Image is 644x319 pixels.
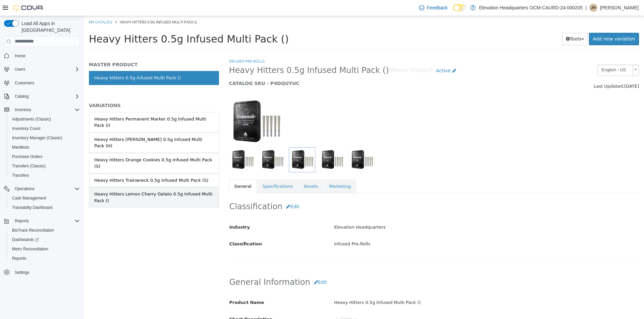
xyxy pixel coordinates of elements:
span: Metrc Reconciliation [12,246,48,252]
span: Reports [15,218,29,224]
a: Inventory Manager (Classic) [9,134,65,142]
span: Last Updated: [510,68,540,73]
span: Traceabilty Dashboard [12,205,52,210]
button: Customers [1,78,83,88]
button: Transfers (Classic) [7,161,83,171]
button: Operations [12,185,37,193]
span: Inventory [12,106,80,114]
button: Adjustments (Classic) [7,114,83,124]
a: My Catalog [5,3,28,8]
div: Elevation Headquarters [245,206,560,217]
span: Manifests [12,145,29,150]
span: Dashboards [12,237,39,242]
nav: Complex example [4,48,80,295]
a: General [145,163,173,177]
button: Settings [1,267,83,277]
h2: General Information [146,260,555,272]
p: Elevation Headquarters OCM-CAURD-24-000205 [479,4,583,12]
a: Home [12,52,28,60]
button: Traceabilty Dashboard [7,203,83,212]
a: Transfers (Classic) [9,162,48,170]
a: BioTrack Reconciliation [9,226,57,234]
span: Heavy Hitters 0.5g Infused Multi Pack () [145,49,305,60]
img: Cova [13,4,44,11]
a: Feedback [416,1,450,14]
span: Operations [15,186,35,191]
img: 150 [145,81,198,131]
span: Cash Management [9,194,80,202]
span: Home [15,53,25,59]
button: Transfers [7,171,83,180]
div: Heavy Hitters Lemon Cherry Gelato 0.5g Infused Multi Pack () [10,175,130,188]
span: Settings [12,268,80,276]
span: Operations [12,185,80,193]
button: Inventory [12,106,34,114]
span: Inventory Manager (Classic) [12,135,62,141]
button: Users [12,65,28,73]
span: Catalog [15,94,29,99]
span: Industry [146,209,166,214]
span: Customers [15,80,34,86]
div: Infused Pre-Rolls [245,222,560,234]
a: Assets [215,163,239,177]
a: Settings [12,268,32,276]
a: Specifications [173,163,214,177]
button: Users [1,65,83,74]
span: Dashboards [9,236,80,244]
span: BioTrack Reconciliation [9,226,80,234]
h5: VARIATIONS [5,86,135,92]
button: Purchase Orders [7,152,83,161]
button: Catalog [1,92,83,101]
span: Product Name [146,284,180,289]
h5: CATALOG SKU - P4DQUYUC [145,64,450,70]
span: Short Description [146,301,189,306]
span: Purchase Orders [9,153,80,161]
span: [DATE] [540,68,555,73]
span: Purchase Orders [12,154,43,159]
div: Heavy Hitters [PERSON_NAME] 0.5g Infused Multi Pack (H) [10,120,130,133]
button: BioTrack Reconciliation [7,226,83,235]
a: Infused Pre-Rolls [145,43,181,48]
a: Purchase Orders [9,153,45,161]
div: < empty > [245,298,560,309]
a: Dashboards [9,236,42,244]
span: JH [591,4,596,12]
div: Jadden Hamilton [589,4,597,12]
button: Home [1,51,83,61]
small: [Master Product] [305,52,348,57]
a: Cash Management [9,194,49,202]
span: BioTrack Reconciliation [12,228,54,233]
span: Feedback [427,4,447,11]
a: Marketing [240,163,272,177]
span: Transfers (Classic) [12,163,46,169]
div: Heavy Hitters Orange Cookies 0.5g Infused Multi Pack (S) [10,141,130,154]
span: Reports [12,217,80,225]
a: Transfers [9,171,32,179]
a: Adjustments (Classic) [9,115,54,123]
a: Dashboards [7,235,83,244]
p: [PERSON_NAME] [600,4,639,12]
span: Inventory [15,107,31,112]
button: Tools [478,17,504,29]
button: Reports [12,217,32,225]
span: Heavy Hitters 0.5g Infused Multi Pack () [5,17,205,29]
span: Heavy Hitters 0.5g Infused Multi Pack () [36,3,113,8]
button: Reports [1,216,83,226]
span: Metrc Reconciliation [9,245,80,253]
span: Dark Mode [453,11,453,12]
a: Reports [9,254,29,262]
button: Edit [226,260,247,272]
span: Reports [9,254,80,262]
span: Transfers (Classic) [9,162,80,170]
span: Traceabilty Dashboard [9,204,80,212]
button: Inventory [1,105,83,114]
button: Catalog [12,92,31,100]
button: Reports [7,254,83,263]
span: Transfers [9,171,80,179]
button: Operations [1,184,83,193]
button: Edit [199,184,219,197]
button: Metrc Reconciliation [7,244,83,254]
div: Heavy Hitters 0.5g Infused Multi Pack () [245,281,560,293]
a: Traceabilty Dashboard [9,204,55,212]
span: Inventory Manager (Classic) [9,134,80,142]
